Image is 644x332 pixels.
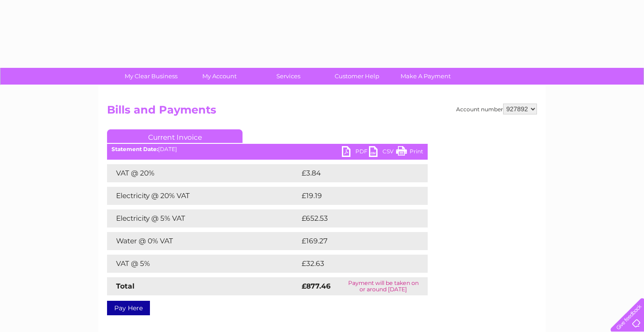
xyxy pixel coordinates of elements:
td: Electricity @ 20% VAT [107,187,299,205]
b: Statement Date: [112,146,158,152]
a: Customer Help [320,68,394,85]
td: Water @ 0% VAT [107,232,299,250]
td: VAT @ 20% [107,164,299,182]
a: CSV [369,146,396,159]
a: Services [251,68,326,85]
a: PDF [342,146,369,159]
div: Account number [456,104,537,114]
a: Print [396,146,423,159]
td: Payment will be taken on or around [DATE] [339,277,428,295]
a: Pay Here [107,301,150,315]
td: £3.84 [299,164,407,182]
a: My Account [182,68,257,85]
td: VAT @ 5% [107,255,299,273]
td: £169.27 [299,232,411,250]
td: £652.53 [299,209,411,228]
a: My Clear Business [114,68,188,85]
td: Electricity @ 5% VAT [107,209,299,228]
a: Make A Payment [388,68,463,85]
td: £19.19 [299,187,408,205]
a: Current Invoice [107,129,243,143]
h2: Bills and Payments [107,104,537,121]
div: [DATE] [107,146,428,152]
strong: Total [116,282,135,290]
td: £32.63 [299,255,409,273]
strong: £877.46 [302,282,331,290]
